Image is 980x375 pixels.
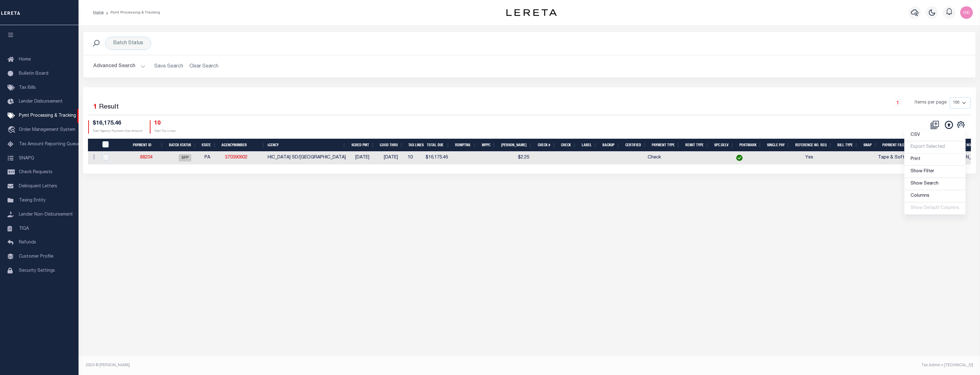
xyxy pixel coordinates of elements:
[904,129,966,142] a: CSV
[377,139,406,152] th: Good Thru: activate to sort column ascending
[19,142,80,147] span: Tax Amount Reporting Queue
[19,226,29,231] span: TIQA
[225,155,248,160] a: 370390602
[495,152,532,164] td: $2.25
[737,139,765,152] th: Postmark: activate to sort column ascending
[202,152,222,164] td: PA
[19,128,75,132] span: Order Management System
[179,154,191,162] span: SFP
[199,139,219,152] th: State: activate to sort column ascending
[649,139,683,152] th: Payment Type: activate to sort column ascending
[424,139,453,152] th: Total Due: activate to sort column ascending
[788,152,830,164] td: Yes
[600,139,623,152] th: Backup: activate to sort column ascending
[904,190,966,202] a: Columns
[911,181,939,186] span: Show Search
[765,139,793,152] th: Single Pay: activate to sort column ascending
[154,129,176,134] p: Total Tax Lines
[124,139,166,152] th: Payment ID: activate to sort column ascending
[19,57,31,62] span: Home
[506,9,557,16] img: logo-dark.svg
[861,139,880,152] th: SNAP: activate to sort column ascending
[911,169,934,174] span: Show Filter
[264,139,349,152] th: Agency: activate to sort column ascending
[915,99,947,106] span: Items per page
[154,120,176,127] h4: 10
[835,139,861,152] th: Bill Type: activate to sort column ascending
[377,152,405,164] td: [DATE]
[904,153,966,166] a: Print
[534,362,973,368] div: Tax Admin v.[TECHNICAL_ID]
[880,139,920,152] th: Payment File: activate to sort column ascending
[904,166,966,178] a: Show Filter
[93,129,142,134] p: Total Agency Payment Due Amount
[19,170,52,174] span: Check Requests
[19,156,34,160] span: SNAPQ
[623,139,649,152] th: Certified: activate to sort column ascending
[242,152,348,164] td: [GEOGRAPHIC_DATA] SD/[GEOGRAPHIC_DATA]
[498,139,535,152] th: Bill Fee: activate to sort column ascending
[140,155,153,160] a: 88204
[19,114,76,118] span: Pymt Processing & Tracking
[99,102,119,112] label: Result
[878,155,917,160] span: Tape & Soft Copy
[93,11,104,14] a: Home
[648,155,661,160] span: Check
[93,120,142,127] h4: $16,175.46
[406,139,424,152] th: Tax Lines
[8,126,18,134] i: travel_explore
[104,10,160,15] li: Pymt Processing & Tracking
[423,152,450,164] td: $16,175.46
[535,139,558,152] th: Check #: activate to sort column ascending
[479,139,498,152] th: MPPC: activate to sort column ascending
[19,254,53,259] span: Customer Profile
[19,198,46,203] span: Taxing Entity
[712,139,737,152] th: Spc.Delv: activate to sort column ascending
[93,104,97,110] span: 1
[911,194,929,198] span: Columns
[405,152,423,164] td: 10
[558,139,579,152] th: Check: activate to sort column ascending
[166,139,199,152] th: Batch Status: activate to sort column ascending
[19,72,48,76] span: Bulletin Board
[19,269,55,273] span: Security Settings
[19,240,36,245] span: Refunds
[219,139,268,152] th: AgencyNumber: activate to sort column ascending
[960,6,973,19] img: svg+xml;base64,PHN2ZyB4bWxucz0iaHR0cDovL3d3dy53My5vcmcvMjAwMC9zdmciIHBvaW50ZXItZXZlbnRzPSJub25lIi...
[81,362,530,368] div: 2025 © [PERSON_NAME].
[904,178,966,190] a: Show Search
[683,139,712,152] th: Remit Type: activate to sort column ascending
[453,139,479,152] th: Rdmptns: activate to sort column ascending
[348,152,377,164] td: [DATE]
[105,37,151,50] div: Batch Status
[19,184,57,189] span: Delinquent Letters
[579,139,600,152] th: Label: activate to sort column ascending
[98,139,119,152] th: PayeePmtBatchStatus
[793,139,835,152] th: Reference No. Req: activate to sort column ascending
[93,60,145,72] button: Advanced Search
[911,133,920,137] span: CSV
[19,99,63,104] span: Lender Disbursement
[736,155,743,161] img: check-icon-green.svg
[19,86,36,90] span: Tax Bills
[349,139,377,152] th: SCHED PMT: activate to sort column ascending
[894,99,901,106] a: 1
[19,212,73,217] span: Lender Non-Disbursement
[911,157,920,161] span: Print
